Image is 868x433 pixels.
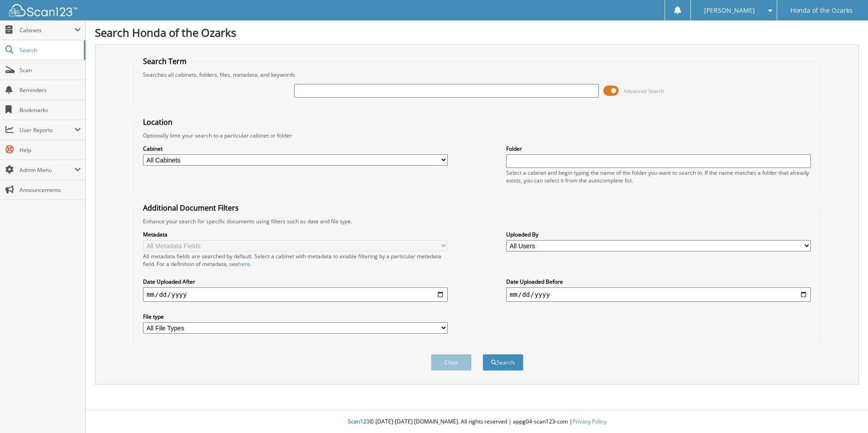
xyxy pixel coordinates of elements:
label: Uploaded By [506,231,811,238]
legend: Additional Document Filters [138,203,243,213]
span: Search [20,46,79,54]
span: Admin Menu [20,166,74,174]
button: Search [483,354,523,371]
span: Help [20,146,81,154]
div: © [DATE]-[DATE] [DOMAIN_NAME]. All rights reserved | appg04-scan123-com | [86,411,868,433]
span: Scan123 [348,418,370,425]
div: Searches all cabinets, folders, files, metadata, and keywords [138,71,815,79]
label: Cabinet [143,145,448,153]
input: end [506,287,811,302]
span: Advanced Search [624,88,664,94]
label: Metadata [143,231,448,238]
span: [PERSON_NAME] [704,8,755,13]
label: Date Uploaded Before [506,278,811,285]
span: Scan [20,66,81,74]
span: Bookmarks [20,106,81,114]
div: Enhance your search for specific documents using filters such as date and file type. [138,217,815,225]
span: Announcements [20,186,81,194]
input: start [143,287,448,302]
label: Folder [506,145,811,153]
button: Clear [431,354,472,371]
span: Honda of the Ozarks [790,8,853,13]
span: Cabinets [20,26,74,34]
label: File type [143,313,448,320]
span: User Reports [20,126,74,134]
legend: Search Term [138,56,191,66]
h1: Search Honda of the Ozarks [95,25,859,40]
a: Privacy Policy [572,418,607,425]
a: here [238,260,250,268]
div: All metadata fields are searched by default. Select a cabinet with metadata to enable filtering b... [143,252,448,268]
div: Select a cabinet and begin typing the name of the folder you want to search in. If the name match... [506,169,811,184]
div: Optionally limit your search to a particular cabinet or folder [138,132,815,139]
label: Date Uploaded After [143,278,448,285]
img: scan123-logo-white.svg [9,4,77,16]
legend: Location [138,117,177,127]
span: Reminders [20,86,81,94]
